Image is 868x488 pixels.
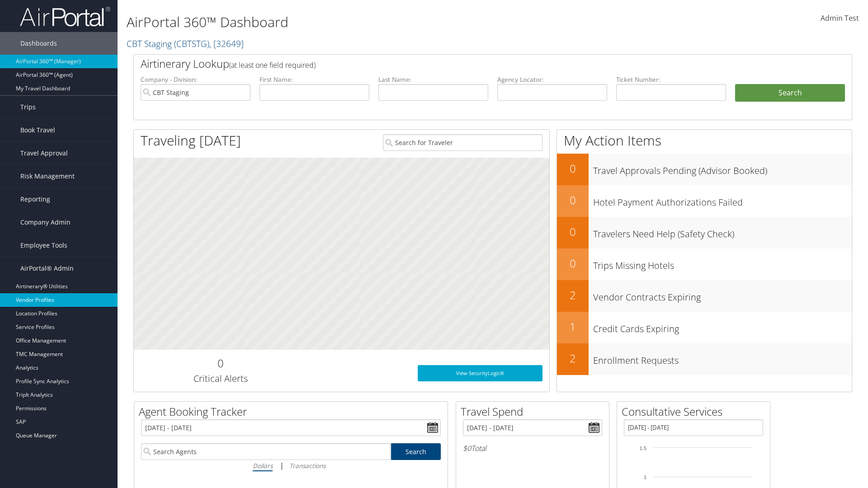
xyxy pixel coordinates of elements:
[209,38,244,50] span: , [ 32649 ]
[141,372,300,385] h3: Critical Alerts
[139,404,448,419] h2: Agent Booking Tracker
[20,234,67,257] span: Employee Tools
[593,160,852,177] h3: Travel Approvals Pending (Advisor Booked)
[461,404,609,419] h2: Travel Spend
[20,165,75,188] span: Risk Management
[557,131,852,150] h1: My Action Items
[616,75,726,84] label: Ticket Number:
[253,461,273,470] i: Dollars
[821,13,859,23] span: Admin Test
[557,319,589,334] h2: 1
[557,161,589,176] h2: 0
[141,356,300,371] h2: 0
[383,134,542,151] input: Search for Traveler
[289,461,325,470] i: Transactions
[497,75,607,84] label: Agency Locator:
[557,224,589,239] h2: 0
[593,350,852,367] h3: Enrollment Requests
[463,443,602,453] h6: Total
[20,96,36,118] span: Trips
[593,255,852,272] h3: Trips Missing Hotels
[418,365,542,381] a: View SecurityLogic®
[20,32,57,55] span: Dashboards
[20,257,74,280] span: AirPortal® Admin
[20,6,110,27] img: airportal-logo.png
[259,75,369,84] label: First Name:
[141,56,785,71] h2: Airtinerary Lookup
[557,154,852,185] a: 0Travel Approvals Pending (Advisor Booked)
[557,185,852,217] a: 0Hotel Payment Authorizations Failed
[20,142,68,164] span: Travel Approval
[141,75,250,84] label: Company - Division:
[557,351,589,366] h2: 2
[593,223,852,240] h3: Travelers Need Help (Safety Check)
[557,280,852,312] a: 2Vendor Contracts Expiring
[229,60,316,70] span: (at least one field required)
[20,119,55,141] span: Book Travel
[593,192,852,209] h3: Hotel Payment Authorizations Failed
[593,286,852,304] h3: Vendor Contracts Expiring
[622,404,770,419] h2: Consultative Services
[141,443,391,460] input: Search Agents
[593,318,852,335] h3: Credit Cards Expiring
[557,343,852,375] a: 2Enrollment Requests
[463,443,471,453] span: $0
[378,75,488,84] label: Last Name:
[127,13,615,32] h1: AirPortal 360™ Dashboard
[557,217,852,249] a: 0Travelers Need Help (Safety Check)
[640,446,646,451] tspan: 1.5
[141,131,241,150] h1: Traveling [DATE]
[20,188,50,211] span: Reporting
[644,474,646,480] tspan: 1
[557,287,589,303] h2: 2
[557,312,852,343] a: 1Credit Cards Expiring
[20,211,71,234] span: Company Admin
[735,84,845,102] button: Search
[821,5,859,33] a: Admin Test
[127,38,244,50] a: CBT Staging
[557,249,852,280] a: 0Trips Missing Hotels
[557,256,589,271] h2: 0
[557,192,589,208] h2: 0
[174,38,209,50] span: ( CBTSTG )
[391,443,441,460] a: Search
[141,460,441,471] div: |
